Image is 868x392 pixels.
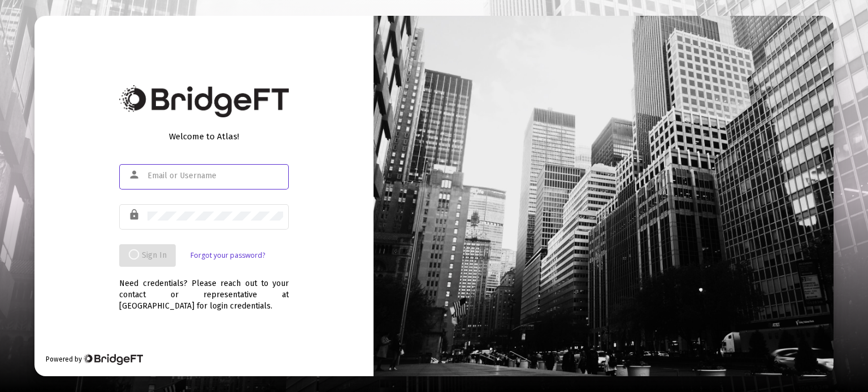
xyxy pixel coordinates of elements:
[119,131,289,142] div: Welcome to Atlas!
[119,267,289,312] div: Need credentials? Please reach out to your contact or representative at [GEOGRAPHIC_DATA] for log...
[147,171,283,180] input: Email or Username
[119,244,176,267] button: Sign In
[128,208,142,222] mat-icon: lock
[128,168,142,182] mat-icon: person
[46,354,142,365] div: Powered by
[83,354,142,365] img: Bridge Financial Technology Logo
[128,250,167,260] span: Sign In
[119,85,289,117] img: Bridge Financial Technology Logo
[190,250,265,261] a: Forgot your password?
